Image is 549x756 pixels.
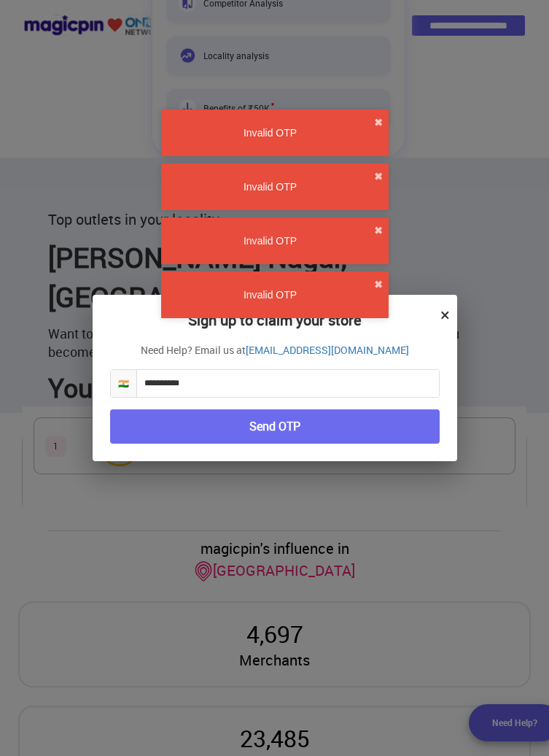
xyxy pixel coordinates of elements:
[110,409,440,444] button: Send OTP
[110,343,440,358] p: Need Help? Email us at
[167,234,374,248] div: Invalid OTP
[110,312,440,343] h2: Sign up to claim your store
[440,302,450,327] button: ×
[111,370,137,397] span: 🇮🇳
[374,277,383,292] button: close
[374,223,383,238] button: close
[246,343,409,358] a: [EMAIL_ADDRESS][DOMAIN_NAME]
[374,115,383,130] button: close
[167,288,374,302] div: Invalid OTP
[374,169,383,184] button: close
[167,126,374,140] div: Invalid OTP
[167,180,374,194] div: Invalid OTP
